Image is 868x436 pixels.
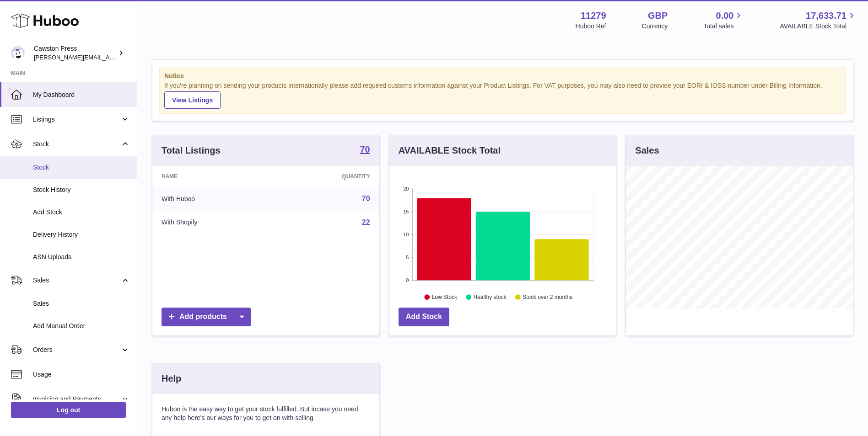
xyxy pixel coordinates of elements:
[33,395,120,404] span: Invoicing and Payments
[403,186,409,191] text: 20
[780,22,857,31] span: AVAILABLE Stock Total
[33,208,130,217] span: Add Stock
[33,276,120,285] span: Sales
[164,91,221,109] a: View Listings
[432,294,458,300] text: Low Stock
[576,22,606,31] div: Huboo Ref
[33,346,120,354] span: Orders
[403,232,409,237] text: 10
[703,10,744,31] a: 0.00 Total sales
[33,163,130,172] span: Stock
[642,22,668,31] div: Currency
[33,90,130,99] span: My Dashboard
[152,187,275,211] td: With Huboo
[703,22,744,31] span: Total sales
[33,115,120,124] span: Listings
[780,10,857,31] a: 17,633.71 AVAILABLE Stock Total
[162,405,370,422] p: Huboo is the easy way to get your stock fulfilled. But incase you need any help here's our ways f...
[164,81,841,109] div: If you're planning on sending your products internationally please add required customs informati...
[360,145,370,156] a: 70
[473,294,507,300] text: Healthy stock
[152,211,275,234] td: With Shopify
[406,277,409,283] text: 0
[399,308,449,326] a: Add Stock
[11,402,126,418] a: Log out
[362,218,370,226] a: 22
[33,299,130,308] span: Sales
[33,253,130,261] span: ASN Uploads
[648,10,668,22] strong: GBP
[399,144,501,157] h3: AVAILABLE Stock Total
[523,294,572,300] text: Stock over 2 months
[362,195,370,202] a: 70
[11,46,25,60] img: thomas.carson@cawstonpress.com
[152,166,275,187] th: Name
[33,186,130,194] span: Stock History
[360,145,370,154] strong: 70
[716,10,734,22] span: 0.00
[33,322,130,330] span: Add Manual Order
[33,370,130,379] span: Usage
[162,372,181,385] h3: Help
[34,53,232,61] span: [PERSON_NAME][EMAIL_ADDRESS][PERSON_NAME][DOMAIN_NAME]
[33,140,120,149] span: Stock
[635,144,659,157] h3: Sales
[406,255,409,260] text: 5
[403,209,409,214] text: 15
[164,72,841,80] strong: Notice
[162,144,221,157] h3: Total Listings
[162,308,251,326] a: Add products
[275,166,379,187] th: Quantity
[34,44,116,62] div: Cawston Press
[581,10,606,22] strong: 11279
[806,10,846,22] span: 17,633.71
[33,230,130,239] span: Delivery History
